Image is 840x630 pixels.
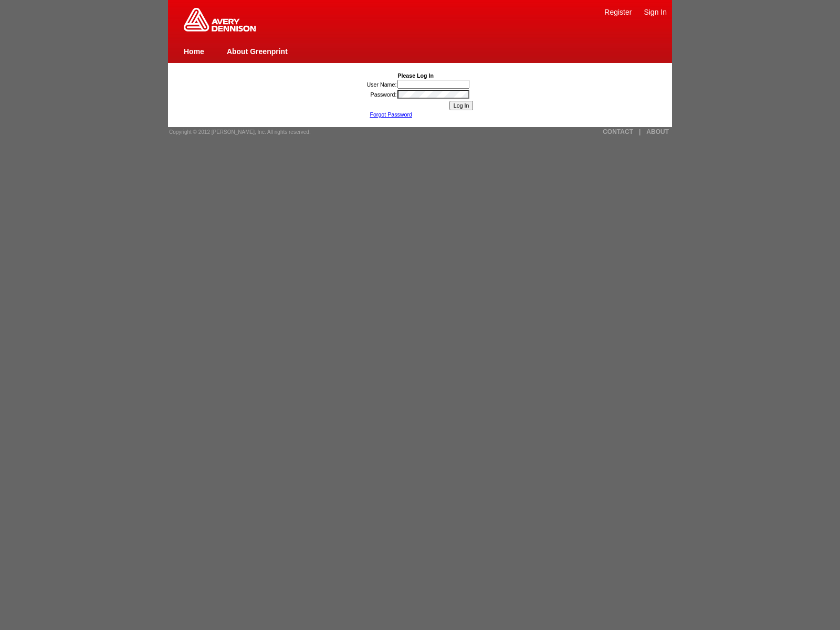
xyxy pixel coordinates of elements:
input: Log In [449,101,474,110]
label: User Name: [367,81,397,88]
a: Home [184,47,204,56]
a: Greenprint [184,26,256,33]
b: Please Log In [397,72,434,79]
a: CONTACT [603,128,633,135]
a: About Greenprint [227,47,288,56]
a: Register [604,8,632,16]
span: Copyright © 2012 [PERSON_NAME], Inc. All rights reserved. [169,129,311,135]
a: Forgot Password [370,111,412,118]
img: Home [184,8,256,31]
a: | [639,128,640,135]
label: Password: [371,91,397,98]
a: Sign In [644,8,667,16]
a: ABOUT [646,128,669,135]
